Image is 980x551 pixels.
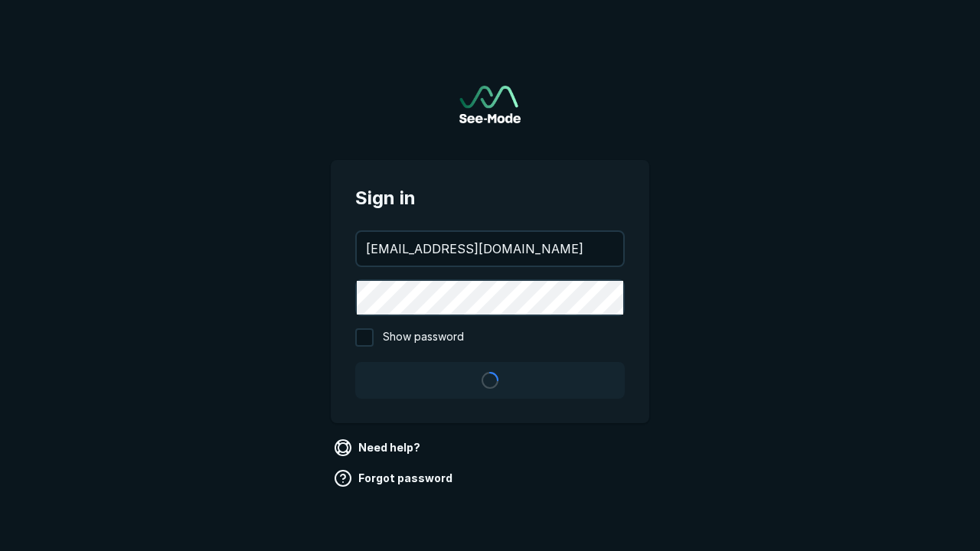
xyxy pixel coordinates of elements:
input: your@email.com [357,232,623,266]
img: See-Mode Logo [459,86,521,123]
span: Sign in [355,184,625,212]
a: Need help? [331,435,426,460]
a: Forgot password [331,466,459,491]
a: Go to sign in [459,86,521,123]
span: Show password [383,328,464,347]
